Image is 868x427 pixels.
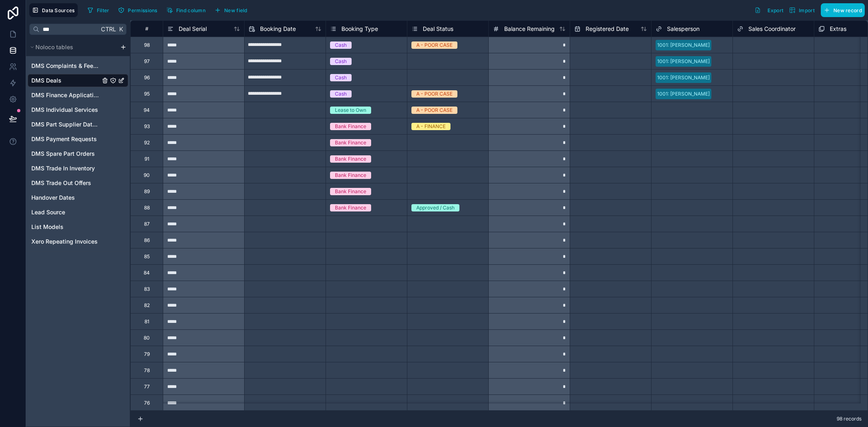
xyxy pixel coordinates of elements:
[144,253,150,260] div: 85
[335,172,366,179] div: Bank Finance
[176,7,206,13] span: Find column
[752,3,786,17] button: Export
[335,90,347,98] div: Cash
[335,123,366,130] div: Bank Finance
[224,7,247,13] span: New field
[335,204,366,211] div: Bank Finance
[144,221,150,227] div: 87
[144,237,150,244] div: 86
[144,400,150,406] div: 76
[144,351,150,357] div: 79
[657,58,710,65] div: 1001: [PERSON_NAME]
[335,188,366,195] div: Bank Finance
[786,3,818,17] button: Import
[144,139,150,146] div: 92
[144,156,149,162] div: 91
[416,90,453,98] div: A - POOR CASE
[42,7,75,13] span: Data Sources
[657,90,710,98] div: 1001: [PERSON_NAME]
[144,318,149,325] div: 81
[144,286,150,292] div: 83
[423,25,453,33] span: Deal Status
[115,4,163,16] a: Permissions
[657,41,710,49] div: 1001: [PERSON_NAME]
[144,42,150,48] div: 98
[137,26,157,32] div: #
[833,7,862,13] span: New record
[416,204,455,211] div: Approved / Cash
[335,139,366,146] div: Bank Finance
[97,7,109,13] span: Filter
[335,155,366,163] div: Bank Finance
[100,24,117,34] span: Ctrl
[144,335,150,341] div: 80
[335,58,347,65] div: Cash
[341,25,378,33] span: Booking Type
[416,123,446,130] div: A - FINANCE
[144,58,150,65] div: 97
[667,25,700,33] span: Salesperson
[144,270,150,276] div: 84
[799,7,815,13] span: Import
[144,172,150,179] div: 90
[144,107,150,113] div: 94
[29,3,78,17] button: Data Sources
[335,107,366,114] div: Lease to Own
[144,205,150,211] div: 88
[416,107,453,114] div: A - POOR CASE
[657,74,710,81] div: 1001: [PERSON_NAME]
[821,3,865,17] button: New record
[144,74,150,81] div: 96
[212,4,250,16] button: New field
[767,7,783,13] span: Export
[144,91,150,97] div: 95
[164,4,208,16] button: Find column
[84,4,112,16] button: Filter
[335,41,347,49] div: Cash
[144,383,150,390] div: 77
[818,3,865,17] a: New record
[179,25,207,33] span: Deal Serial
[837,416,861,422] span: 98 records
[748,25,796,33] span: Sales Coordinator
[144,302,150,309] div: 82
[144,123,150,130] div: 93
[144,188,150,195] div: 89
[416,41,453,49] div: A - POOR CASE
[260,25,296,33] span: Booking Date
[586,25,629,33] span: Registered Date
[830,25,846,33] span: Extras
[144,367,150,374] div: 78
[504,25,555,33] span: Balance Remaining
[128,7,157,13] span: Permissions
[118,26,124,32] span: K
[335,74,347,81] div: Cash
[115,4,160,16] button: Permissions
